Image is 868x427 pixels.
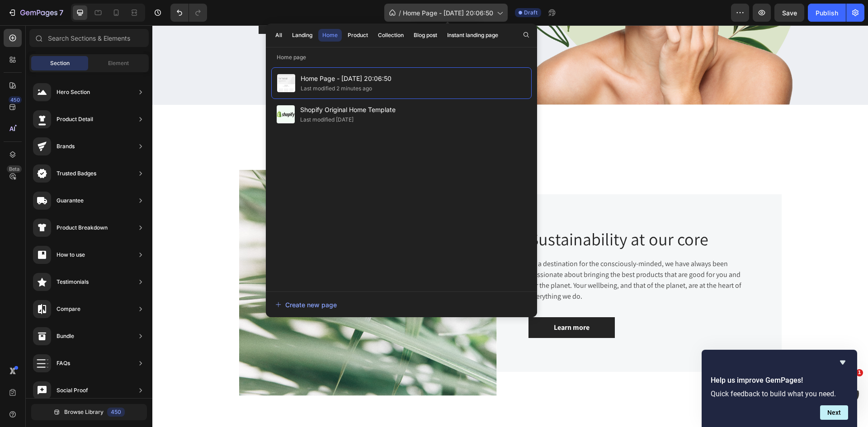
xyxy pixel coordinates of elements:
button: Instant landing page [443,29,502,42]
div: 450 [9,96,22,103]
span: Browse Library [64,408,104,416]
button: Browse Library450 [31,404,147,420]
p: Sustainability at our core [377,204,597,225]
div: Undo/Redo [170,4,207,22]
div: Product Breakdown [57,223,108,232]
button: 7 [4,4,67,22]
div: Instant landing page [447,31,498,39]
button: Blog post [410,29,441,42]
div: Help us improve GemPages! [711,357,848,420]
div: How to use [57,250,85,259]
button: Create new page [275,296,528,314]
div: FAQs [57,359,70,368]
div: Social Proof [57,386,88,395]
div: Testimonials [57,277,89,286]
div: Hero Section [57,88,90,97]
div: Product Detail [57,115,93,124]
div: Brands [57,142,75,151]
div: Home [322,31,338,39]
span: Home Page - [DATE] 20:06:50 [403,8,493,18]
button: Landing [288,29,316,42]
div: Blog post [414,31,437,39]
span: Section [50,59,70,67]
div: Landing [292,31,312,39]
span: / [399,8,401,18]
span: Home Page - [DATE] 20:06:50 [301,73,392,84]
span: Shopify Original Home Template [300,104,396,115]
div: Beta [7,165,22,173]
button: Collection [374,29,408,42]
button: Home [318,29,342,42]
span: Draft [524,9,538,17]
div: Last modified [DATE] [300,115,354,124]
button: Publish [808,4,846,22]
div: Create new page [275,300,337,310]
button: Product [344,29,372,42]
div: 450 [107,408,125,417]
iframe: Design area [152,25,868,427]
div: Last modified 2 minutes ago [301,84,372,93]
div: Compare [57,305,80,314]
button: Save [774,4,804,22]
div: Publish [816,8,838,18]
div: All [275,31,282,39]
p: As a destination for the consciously-minded, we have always been passionate about bringing the be... [377,233,597,277]
button: Next question [820,405,848,420]
button: Hide survey [837,357,848,368]
div: Trusted Badges [57,169,96,178]
div: Collection [378,31,404,39]
input: Search Sections & Elements [29,29,149,47]
button: All [271,29,286,42]
a: Learn more [376,292,462,313]
div: Product [348,31,368,39]
p: Quick feedback to build what you need. [711,389,848,398]
p: 7 [59,7,63,18]
h2: Help us improve GemPages! [711,375,848,386]
span: Save [782,9,797,17]
span: 1 [856,369,863,376]
div: Guarantee [57,196,84,205]
div: Learn more [401,297,437,308]
div: Bundle [57,332,74,341]
span: Element [108,59,129,67]
p: Home page [266,53,537,62]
